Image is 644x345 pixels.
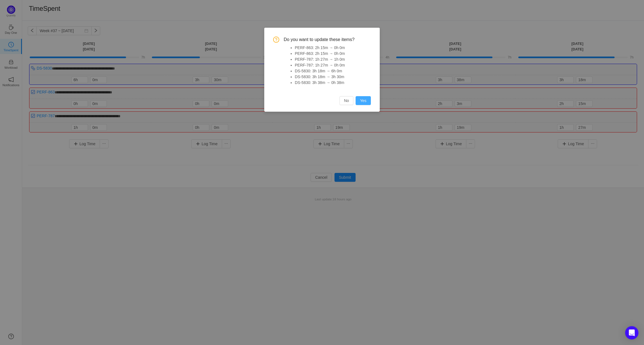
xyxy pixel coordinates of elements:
[295,62,371,68] li: PERF-787: 1h 27m → 0h 0m
[284,37,371,43] span: Do you want to update these items?
[339,96,353,105] button: No
[273,37,279,43] i: icon: question-circle
[295,80,371,86] li: DS-5830: 3h 38m → 0h 38m
[295,51,371,57] li: PERF-863: 2h 15m → 0h 0m
[625,326,638,339] div: Open Intercom Messenger
[295,68,371,74] li: DS-5830: 3h 18m → 6h 0m
[356,96,371,105] button: Yes
[295,45,371,51] li: PERF-863: 2h 15m → 0h 0m
[295,74,371,80] li: DS-5830: 3h 18m → 3h 30m
[295,57,371,62] li: PERF-787: 1h 27m → 1h 0m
